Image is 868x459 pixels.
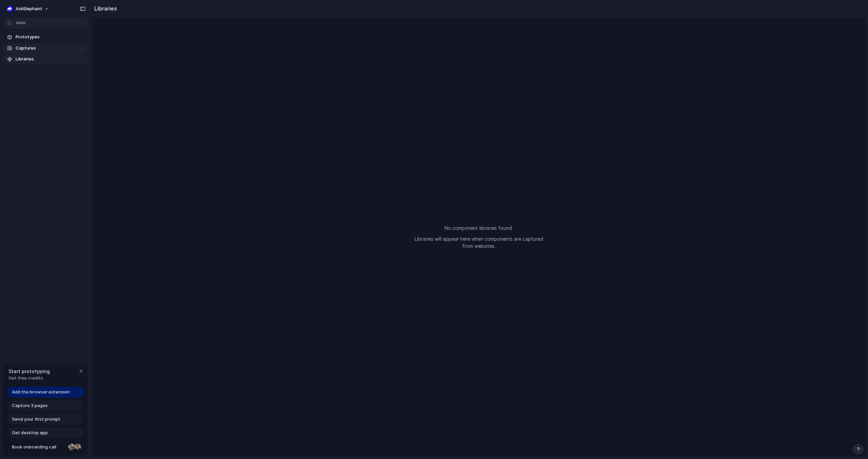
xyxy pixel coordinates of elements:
[3,43,88,53] a: Captures
[16,45,85,52] span: Captures
[16,34,85,40] span: Prototypes
[3,54,88,64] a: Libraries
[411,224,547,232] p: No component libraries found.
[74,443,82,451] div: Christian Iacullo
[16,5,42,12] span: AskElephant
[12,416,60,423] span: Send your first prompt
[3,3,53,14] button: AskElephant
[12,402,48,409] span: Capture 3 pages
[16,56,85,62] span: Libraries
[3,32,88,42] a: Prototypes
[7,442,84,453] a: Book onboarding call
[12,389,70,396] span: Add the browser extension
[12,429,48,436] span: Get desktop app
[67,443,76,451] div: Nicole Kubica
[7,387,84,398] a: Add the browser extension
[12,444,65,451] span: Book onboarding call
[8,375,50,382] span: Get free credits
[7,427,84,438] a: Get desktop app
[411,235,547,250] p: Libraries will appear here when components are captured from websites.
[92,4,117,13] h2: Libraries
[8,368,50,375] span: Start prototyping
